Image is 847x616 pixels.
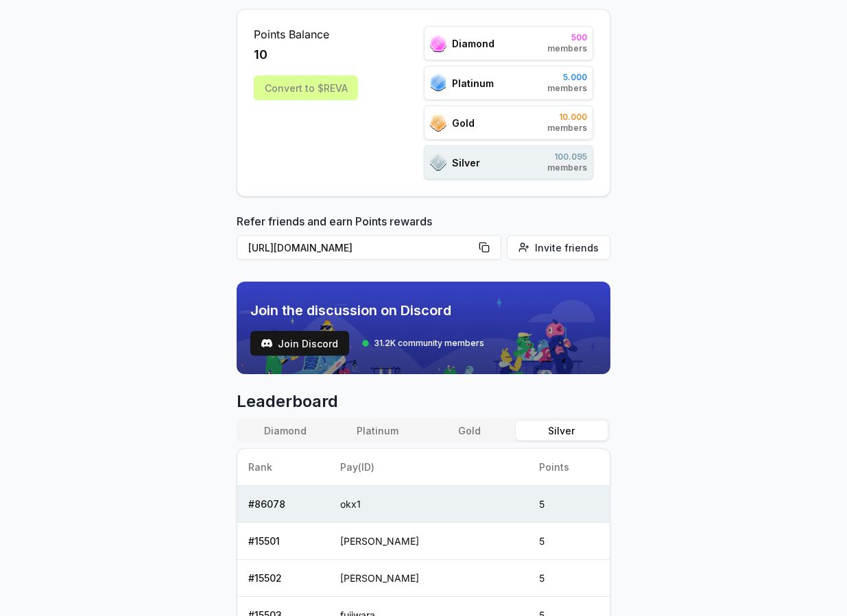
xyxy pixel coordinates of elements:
[430,114,446,132] img: ranks_icon
[237,449,329,486] th: Rank
[239,421,331,441] button: Diamond
[250,301,484,320] span: Join the discussion on Discord
[374,338,484,349] span: 31.2K community members
[424,421,516,441] button: Gold
[237,391,610,412] span: Leaderboard
[547,123,587,134] span: members
[237,213,610,265] div: Refer friends and earn Points rewards
[547,162,587,173] span: members
[250,331,349,356] a: testJoin Discord
[547,112,587,123] span: 10.000
[547,72,587,83] span: 5.000
[528,523,610,560] td: 5
[547,32,587,43] span: 500
[430,74,446,92] img: ranks_icon
[516,421,608,441] button: Silver
[250,331,349,356] button: Join Discord
[329,523,528,560] td: [PERSON_NAME]
[329,560,528,597] td: [PERSON_NAME]
[452,36,494,51] span: Diamond
[237,486,329,523] td: # 86078
[452,116,475,130] span: Gold
[254,26,358,42] span: Points Balance
[237,235,501,260] button: [URL][DOMAIN_NAME]
[528,560,610,597] td: 5
[237,282,610,374] img: discord_banner
[261,338,272,349] img: test
[254,45,267,64] span: 10
[237,523,329,560] td: # 15501
[278,336,338,351] span: Join Discord
[528,449,610,486] th: Points
[430,153,446,171] img: ranks_icon
[329,449,528,486] th: Pay(ID)
[528,486,610,523] td: 5
[237,560,329,597] td: # 15502
[547,151,587,162] span: 100.095
[331,421,423,441] button: Platinum
[547,43,587,54] span: members
[452,76,494,90] span: Platinum
[430,35,446,52] img: ranks_icon
[452,156,480,170] span: Silver
[329,486,528,523] td: okx1
[547,83,587,94] span: members
[535,241,599,255] span: Invite friends
[507,235,610,260] button: Invite friends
